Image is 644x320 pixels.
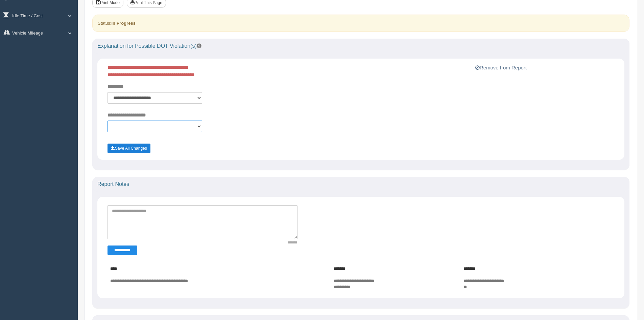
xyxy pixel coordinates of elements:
div: Explanation for Possible DOT Violation(s) [92,39,629,54]
button: Change Filter Options [108,246,137,255]
div: Status: [92,15,629,32]
button: Remove from Report [473,64,529,72]
div: Report Notes [92,177,629,192]
strong: In Progress [111,21,136,26]
button: Save [108,144,150,153]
